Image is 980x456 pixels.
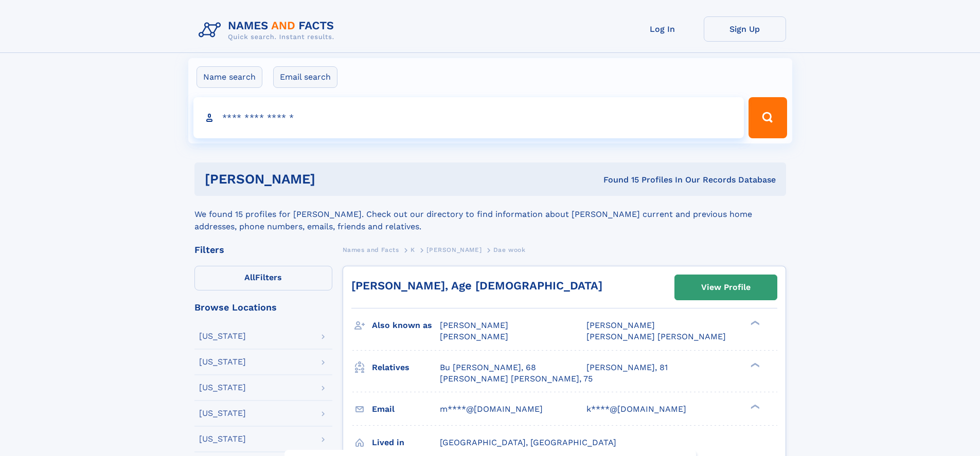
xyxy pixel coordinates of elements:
[440,320,508,330] span: [PERSON_NAME]
[372,317,440,334] h3: Also known as
[748,320,760,326] div: ❯
[493,246,526,253] span: Dae wook
[411,246,415,253] span: K
[586,332,726,341] span: [PERSON_NAME] [PERSON_NAME]
[426,246,482,253] span: [PERSON_NAME]
[440,437,616,447] span: [GEOGRAPHIC_DATA], [GEOGRAPHIC_DATA]
[440,362,536,373] a: Bu [PERSON_NAME], 68
[199,384,246,392] div: [US_STATE]
[199,358,246,366] div: [US_STATE]
[675,275,777,300] a: View Profile
[372,400,440,418] h3: Email
[411,243,415,256] a: K
[701,276,751,299] div: View Profile
[351,279,602,292] a: [PERSON_NAME], Age [DEMOGRAPHIC_DATA]
[199,332,246,340] div: [US_STATE]
[199,409,246,417] div: [US_STATE]
[586,320,655,330] span: [PERSON_NAME]
[621,16,704,42] a: Log In
[440,332,508,341] span: [PERSON_NAME]
[205,173,459,186] h1: [PERSON_NAME]
[372,359,440,376] h3: Relatives
[199,435,246,443] div: [US_STATE]
[343,243,399,256] a: Names and Facts
[194,196,786,233] div: We found 15 profiles for [PERSON_NAME]. Check out our directory to find information about [PERSON...
[273,66,337,88] label: Email search
[749,97,787,138] button: Search Button
[194,303,332,312] div: Browse Locations
[426,243,482,256] a: [PERSON_NAME]
[197,66,262,88] label: Name search
[194,245,332,254] div: Filters
[193,97,744,138] input: search input
[586,362,668,373] a: [PERSON_NAME], 81
[440,373,593,385] a: [PERSON_NAME] [PERSON_NAME], 75
[194,16,343,44] img: Logo Names and Facts
[748,361,760,368] div: ❯
[748,403,760,410] div: ❯
[194,266,332,290] label: Filters
[372,434,440,451] h3: Lived in
[704,16,786,42] a: Sign Up
[459,174,776,186] div: Found 15 Profiles In Our Records Database
[244,272,255,282] span: All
